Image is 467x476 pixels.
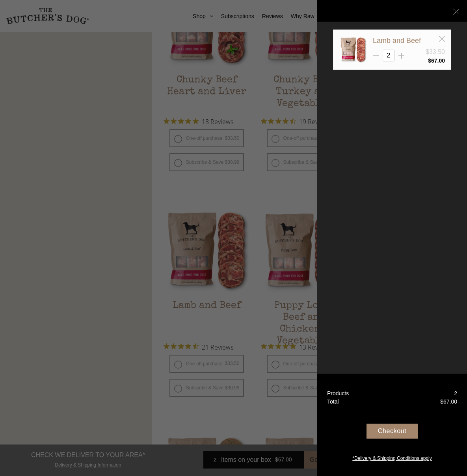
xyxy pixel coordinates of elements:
[367,424,418,439] div: Checkout
[426,47,445,57] div: $33.50
[317,374,467,476] a: Products 2 Total $67.00 Checkout
[373,37,421,44] a: Lamb and Beef
[440,398,457,405] bdi: 67.00
[327,389,349,398] div: Products
[428,57,445,64] bdi: 67.00
[339,36,367,63] img: Lamb and Beef
[327,398,339,406] div: Total
[454,389,457,398] div: 2
[440,398,443,405] span: $
[317,453,467,462] a: *Delivery & Shipping Conditions apply
[428,57,431,64] span: $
